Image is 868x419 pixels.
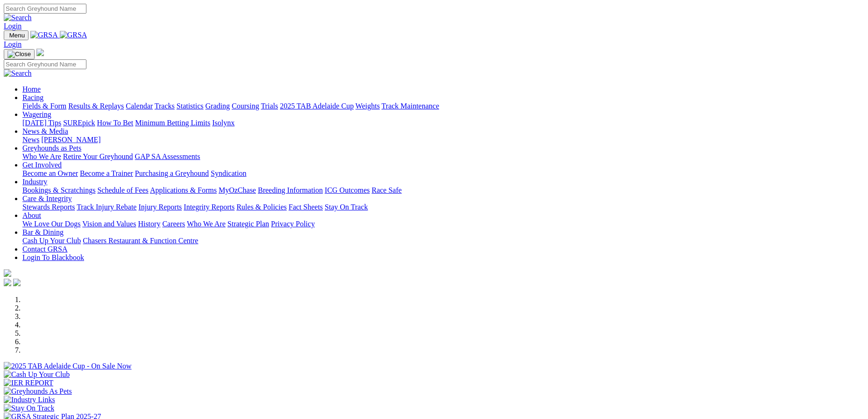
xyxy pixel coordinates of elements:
img: Stay On Track [4,404,54,412]
img: logo-grsa-white.png [36,49,44,56]
a: SUREpick [63,119,95,127]
input: Search [4,4,86,14]
a: Tracks [155,102,175,110]
a: Home [22,85,41,93]
img: Cash Up Your Club [4,370,70,379]
a: Become a Trainer [80,169,133,177]
a: [PERSON_NAME] [41,136,100,144]
img: IER REPORT [4,379,53,387]
a: Track Maintenance [382,102,439,110]
a: Grading [206,102,230,110]
a: Trials [261,102,278,110]
a: Fact Sheets [289,203,323,211]
a: News [22,136,39,144]
a: Retire Your Greyhound [63,152,133,160]
a: Wagering [22,110,51,118]
div: Bar & Dining [22,237,864,245]
img: logo-grsa-white.png [4,269,11,277]
a: Strategic Plan [228,220,269,228]
button: Toggle navigation [4,30,28,40]
a: Breeding Information [258,186,323,194]
a: MyOzChase [219,186,256,194]
a: GAP SA Assessments [135,152,200,160]
a: Careers [162,220,185,228]
a: Track Injury Rebate [77,203,136,211]
a: Bookings & Scratchings [22,186,95,194]
a: Applications & Forms [150,186,217,194]
a: Stewards Reports [22,203,75,211]
a: Race Safe [371,186,401,194]
a: Get Involved [22,161,62,169]
a: About [22,211,41,219]
img: twitter.svg [13,279,21,286]
a: Results & Replays [68,102,124,110]
div: Racing [22,102,864,110]
a: News & Media [22,127,68,135]
a: Become an Owner [22,169,78,177]
div: Get Involved [22,169,864,178]
a: Stay On Track [325,203,368,211]
a: Statistics [177,102,204,110]
div: Care & Integrity [22,203,864,211]
img: GRSA [30,31,58,39]
div: Industry [22,186,864,195]
a: Login [4,40,21,48]
a: Who We Are [22,152,61,160]
input: Search [4,59,86,69]
a: Injury Reports [138,203,182,211]
a: 2025 TAB Adelaide Cup [280,102,354,110]
a: Who We Are [187,220,226,228]
button: Toggle navigation [4,49,35,59]
a: Weights [356,102,380,110]
a: Care & Integrity [22,195,72,202]
a: Rules & Policies [236,203,287,211]
img: Search [4,69,32,78]
img: 2025 TAB Adelaide Cup - On Sale Now [4,362,132,370]
a: Bar & Dining [22,228,64,236]
img: Industry Links [4,396,55,404]
a: Syndication [211,169,246,177]
img: Greyhounds As Pets [4,387,72,396]
a: Vision and Values [82,220,136,228]
a: Purchasing a Greyhound [135,169,209,177]
a: Isolynx [212,119,235,127]
a: Minimum Betting Limits [135,119,210,127]
span: Menu [9,32,25,39]
div: About [22,220,864,228]
div: Wagering [22,119,864,127]
a: Coursing [232,102,259,110]
a: Contact GRSA [22,245,67,253]
a: Greyhounds as Pets [22,144,81,152]
a: How To Bet [97,119,134,127]
a: Login [4,22,21,30]
img: GRSA [60,31,87,39]
a: [DATE] Tips [22,119,61,127]
div: Greyhounds as Pets [22,152,864,161]
a: Fields & Form [22,102,66,110]
a: ICG Outcomes [325,186,370,194]
a: We Love Our Dogs [22,220,80,228]
img: facebook.svg [4,279,11,286]
a: Cash Up Your Club [22,237,81,245]
a: History [138,220,160,228]
div: News & Media [22,136,864,144]
a: Industry [22,178,47,186]
a: Calendar [126,102,153,110]
a: Racing [22,94,43,101]
a: Login To Blackbook [22,253,84,261]
a: Privacy Policy [271,220,315,228]
img: Search [4,14,32,22]
a: Integrity Reports [184,203,235,211]
a: Chasers Restaurant & Function Centre [83,237,198,245]
img: Close [7,51,31,58]
a: Schedule of Fees [97,186,148,194]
